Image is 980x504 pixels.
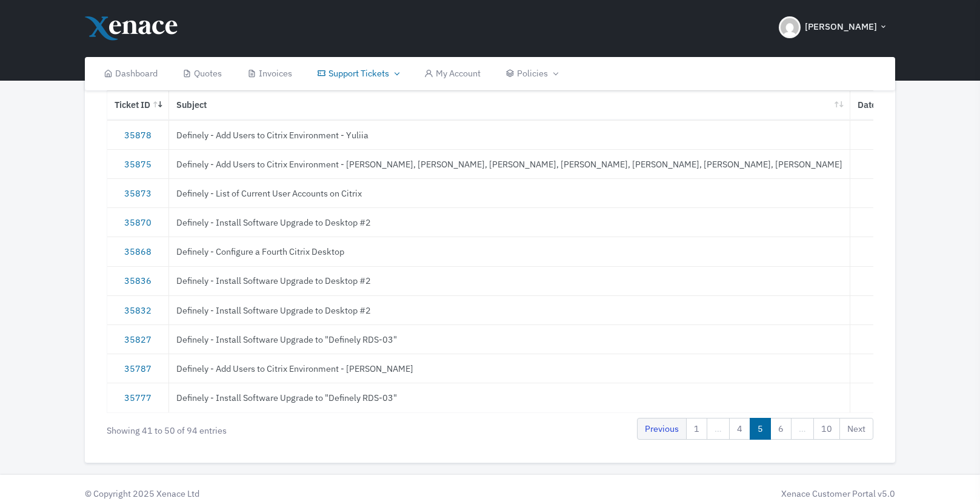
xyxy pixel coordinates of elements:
a: Invoices [235,57,305,90]
a: 35868 [124,246,152,257]
td: Definely - Add Users to Citrix Environment - [PERSON_NAME] [169,354,850,383]
a: Policies [493,57,570,90]
a: 6 [770,418,792,440]
td: Definely - Add Users to Citrix Environment - [PERSON_NAME], [PERSON_NAME], [PERSON_NAME], [PERSON... [169,149,850,178]
td: [DATE] [850,149,929,178]
td: [DATE] [850,295,929,324]
button: [PERSON_NAME] [772,6,895,49]
a: 35875 [124,158,152,170]
div: © Copyright 2025 Xenace Ltd [79,487,490,500]
img: Header Avatar [779,16,801,38]
a: 35832 [124,304,152,316]
a: 35878 [124,129,152,141]
div: Showing 41 to 50 of 94 entries [107,417,420,437]
td: [DATE] [850,354,929,383]
a: 4 [729,418,750,440]
td: [DATE] [850,207,929,237]
td: [DATE] [850,383,929,412]
a: 10 [813,418,840,440]
span: [PERSON_NAME] [805,20,877,34]
a: 5 [750,418,771,440]
td: Definely - Install Software Upgrade to "Definely RDS-03" [169,324,850,354]
td: Definely - Install Software Upgrade to Desktop #2 [169,295,850,324]
td: [DATE] [850,120,929,149]
a: 35777 [124,392,152,403]
a: Dashboard [91,57,170,90]
a: 1 [686,418,707,440]
a: 35836 [124,275,152,286]
td: [DATE] [850,237,929,266]
td: Definely - List of Current User Accounts on Citrix [169,178,850,207]
a: Quotes [170,57,235,90]
td: Definely - Install Software Upgrade to Desktop #2 [169,207,850,237]
th: Ticket ID: activate to sort column ascending [107,90,169,120]
a: Support Tickets [305,57,412,90]
td: [DATE] [850,178,929,207]
a: 35827 [124,334,152,345]
td: Definely - Configure a Fourth Citrix Desktop [169,237,850,266]
td: [DATE] [850,266,929,295]
td: [DATE] [850,324,929,354]
a: 35787 [124,363,152,374]
td: Definely - Add Users to Citrix Environment - Yuliia [169,120,850,149]
a: Previous [637,418,687,440]
a: 35870 [124,217,152,228]
td: Definely - Install Software Upgrade to "Definely RDS-03" [169,383,850,412]
div: Xenace Customer Portal v5.0 [496,487,896,500]
a: 35873 [124,187,152,199]
a: Next [839,418,873,440]
th: Date Created: activate to sort column ascending [850,90,929,120]
th: Subject: activate to sort column ascending [169,90,850,120]
td: Definely - Install Software Upgrade to Desktop #2 [169,266,850,295]
a: My Account [412,57,493,90]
